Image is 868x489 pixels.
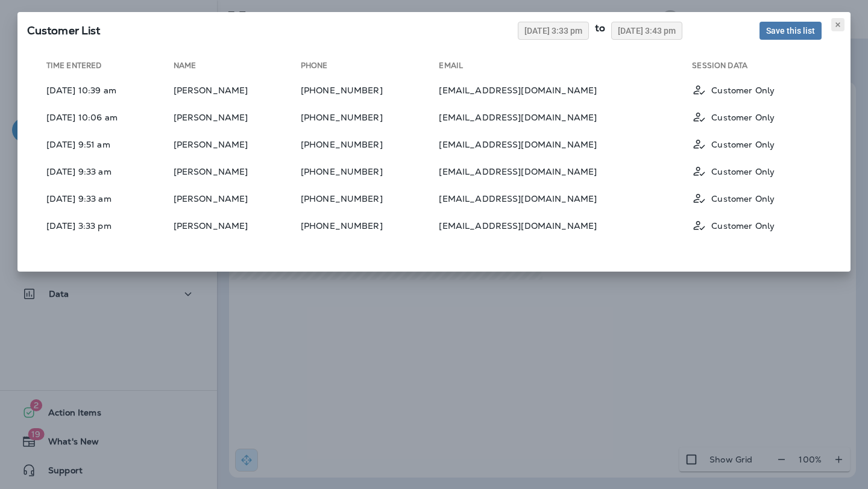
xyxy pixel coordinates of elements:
td: [EMAIL_ADDRESS][DOMAIN_NAME] [439,186,692,211]
button: [DATE] 3:33 pm [518,22,589,40]
td: [EMAIL_ADDRESS][DOMAIN_NAME] [439,213,692,238]
td: [DATE] 10:06 am [37,105,174,129]
td: [EMAIL_ADDRESS][DOMAIN_NAME] [439,132,692,157]
td: [DATE] 10:39 am [37,78,174,102]
td: [PERSON_NAME] [174,186,301,211]
span: [DATE] 3:43 pm [618,26,676,35]
button: [DATE] 3:43 pm [611,22,682,40]
th: Session Data [692,61,831,75]
td: [PERSON_NAME] [174,78,301,102]
td: [PHONE_NUMBER] [301,78,439,102]
span: SQL [27,23,101,37]
td: [PHONE_NUMBER] [301,186,439,211]
td: [PERSON_NAME] [174,213,301,238]
td: [DATE] 9:51 am [37,132,174,157]
span: [DATE] 3:33 pm [524,26,582,35]
td: [DATE] 9:33 am [37,159,174,184]
td: [DATE] 9:33 am [37,186,174,211]
td: [EMAIL_ADDRESS][DOMAIN_NAME] [439,78,692,102]
p: Customer Only [711,194,775,204]
td: [PERSON_NAME] [174,159,301,184]
th: Time Entered [37,61,174,75]
td: [PHONE_NUMBER] [301,132,439,157]
p: Customer Only [711,221,775,231]
div: Customer Only [692,137,822,152]
td: [PHONE_NUMBER] [301,159,439,184]
td: [PHONE_NUMBER] [301,105,439,129]
p: Customer Only [711,167,775,176]
p: Customer Only [711,113,775,122]
div: Customer Only [692,83,822,98]
th: Phone [301,61,439,75]
button: Save this list [759,22,822,40]
div: Customer Only [692,191,822,206]
th: Email [439,61,692,75]
span: Save this list [766,26,815,35]
td: [EMAIL_ADDRESS][DOMAIN_NAME] [439,159,692,184]
td: [PERSON_NAME] [174,132,301,157]
div: to [589,22,611,40]
div: Customer Only [692,110,822,125]
td: [EMAIL_ADDRESS][DOMAIN_NAME] [439,105,692,129]
td: [PHONE_NUMBER] [301,213,439,238]
p: Customer Only [711,86,775,95]
td: [PERSON_NAME] [174,105,301,129]
p: Customer Only [711,140,775,149]
div: Customer Only [692,218,822,233]
td: [DATE] 3:33 pm [37,213,174,238]
th: Name [174,61,301,75]
div: Customer Only [692,164,822,179]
